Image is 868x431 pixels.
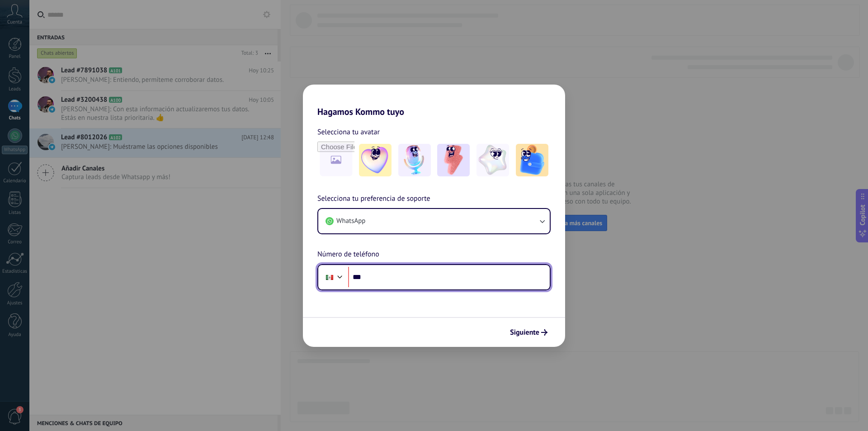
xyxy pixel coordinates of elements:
button: WhatsApp [318,209,550,233]
img: -3.jpeg [437,144,470,176]
span: Número de teléfono [317,249,379,260]
span: Selecciona tu avatar [317,126,380,138]
img: -2.jpeg [398,144,431,176]
button: Siguiente [506,325,552,340]
span: Siguiente [510,329,539,336]
span: WhatsApp [336,217,365,226]
img: -5.jpeg [516,144,548,176]
img: -1.jpeg [359,144,392,176]
div: Mexico: + 52 [321,268,338,287]
h2: Hagamos Kommo tuyo [303,85,565,117]
img: -4.jpeg [476,144,509,176]
span: Selecciona tu preferencia de soporte [317,193,430,205]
